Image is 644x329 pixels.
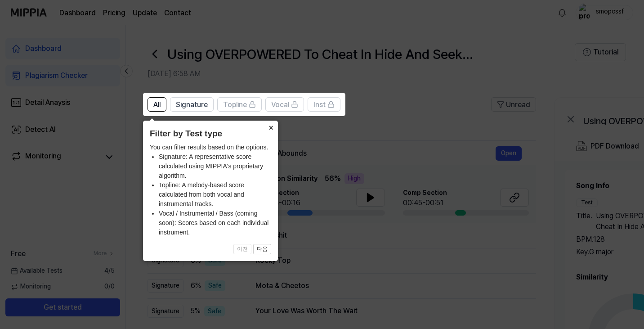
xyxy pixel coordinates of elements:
span: All [153,99,161,110]
span: Inst [313,99,326,110]
span: Topline [223,99,247,110]
li: Vocal / Instrumental / Bass (coming soon): Scores based on each individual instrument. [159,209,271,237]
button: Vocal [265,97,304,112]
button: Topline [217,97,262,112]
button: 다음 [253,244,271,255]
button: Signature [170,97,214,112]
div: You can filter results based on the options. [150,143,271,237]
button: Close [264,121,278,133]
button: Inst [308,97,340,112]
button: All [148,97,166,112]
li: Topline: A melody-based score calculated from both vocal and instrumental tracks. [159,180,271,209]
header: Filter by Test type [150,127,271,140]
span: Signature [176,99,208,110]
li: Signature: A representative score calculated using MIPPIA's proprietary algorithm. [159,152,271,180]
span: Vocal [271,99,289,110]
